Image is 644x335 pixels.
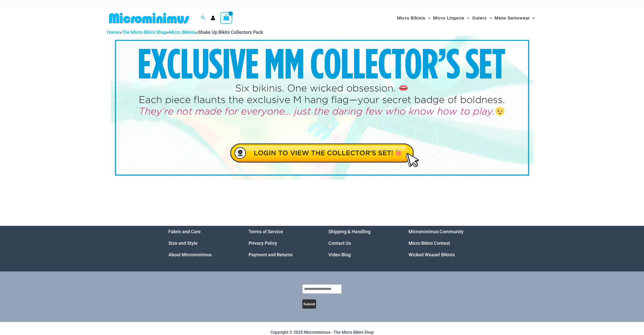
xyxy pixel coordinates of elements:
aside: Footer Widget 3 [328,226,396,260]
a: Terms of Service [249,229,283,234]
a: The Micro Bikini Shop [122,29,167,35]
button: Submit [302,299,316,309]
aside: Footer Widget 4 [409,226,476,260]
span: Shake Up Bikini Collectors Pack [198,29,263,35]
aside: Footer Widget 1 [168,226,236,260]
a: Microminimus Community [409,229,464,234]
a: Size and Style [168,240,198,246]
span: Menu Toggle [487,12,492,25]
a: Account icon link [211,16,215,20]
span: » » » [107,29,263,35]
a: Wicked Weasel Bikinis [409,252,455,257]
span: Micro Lingerie [433,12,464,25]
span: Outers [472,12,487,25]
nav: Menu [168,226,236,260]
nav: Menu [328,226,396,260]
a: Shipping & Handling [328,229,370,234]
span: Menu Toggle [425,12,431,25]
a: Home [107,29,120,35]
span: Menu Toggle [464,12,469,25]
a: Contact Us [328,240,351,246]
a: View Shopping Cart, empty [220,12,232,24]
a: Payment and Returns [249,252,293,257]
img: Exclusive Collector's Drop Bikini [111,36,533,180]
span: Mens Swimwear [495,12,530,25]
a: Mens SwimwearMenu ToggleMenu Toggle [493,10,536,26]
a: Micro Bikini Contest [409,240,450,246]
a: Fabric and Care [168,229,201,234]
span: Micro Bikinis [397,12,425,25]
a: Micro Bikinis [169,29,196,35]
a: Search icon link [201,15,206,21]
a: Micro LingerieMenu ToggleMenu Toggle [432,10,471,26]
nav: Site Navigation [395,9,537,27]
nav: Menu [409,226,476,260]
a: OutersMenu ToggleMenu Toggle [471,10,493,26]
a: About Microminimus [168,252,212,257]
a: Micro BikinisMenu ToggleMenu Toggle [396,10,432,26]
span: Menu Toggle [530,12,535,25]
nav: Menu [249,226,316,260]
a: Video Blog [328,252,351,257]
a: Privacy Policy [249,240,277,246]
img: MM SHOP LOGO FLAT [107,12,191,24]
aside: Footer Widget 2 [249,226,316,260]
